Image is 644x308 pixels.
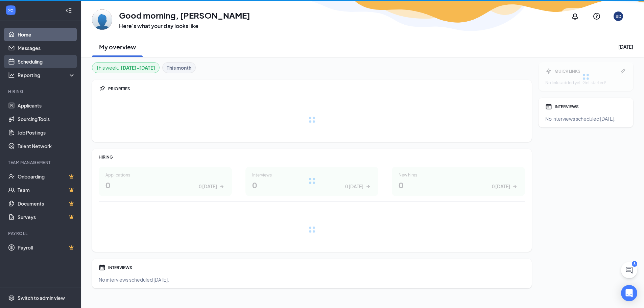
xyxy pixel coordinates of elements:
a: PayrollCrown [18,241,75,254]
div: Switch to admin view [18,294,65,301]
button: ChatActive [621,262,637,278]
img: Blanca Duarte [92,9,112,30]
a: TeamCrown [18,183,75,197]
svg: Calendar [545,103,552,110]
h3: Here’s what your day looks like [119,22,250,30]
svg: Pin [99,85,105,92]
svg: Collapse [65,7,72,14]
a: Messages [18,41,75,55]
a: SurveysCrown [18,210,75,224]
div: BD [616,14,621,19]
svg: Calendar [99,264,105,271]
div: Team Management [8,160,74,165]
svg: ChatActive [625,266,633,274]
div: INTERVIEWS [555,104,626,110]
svg: Analysis [8,72,15,78]
h2: My overview [99,43,136,51]
b: This month [167,64,191,71]
svg: WorkstreamLogo [7,7,14,14]
div: Reporting [18,72,76,78]
div: Hiring [8,89,74,94]
div: No interviews scheduled [DATE]. [545,115,626,122]
div: PRIORITIES [108,86,525,92]
div: 8 [632,261,637,267]
a: Sourcing Tools [18,112,75,126]
svg: Settings [8,294,15,301]
div: HIRING [99,154,525,160]
a: Job Postings [18,126,75,139]
div: [DATE] [618,43,633,50]
div: Open Intercom Messenger [621,285,637,301]
a: Scheduling [18,55,75,68]
div: This week : [96,64,155,71]
div: No interviews scheduled [DATE]. [99,276,525,283]
a: Talent Network [18,139,75,153]
div: INTERVIEWS [108,265,525,270]
a: DocumentsCrown [18,197,75,210]
div: Payroll [8,231,74,236]
a: Home [18,28,75,41]
a: Applicants [18,99,75,112]
h1: Good morning, [PERSON_NAME] [119,9,250,21]
a: OnboardingCrown [18,170,75,183]
b: [DATE] - [DATE] [121,64,155,71]
svg: QuestionInfo [593,12,601,20]
svg: Notifications [571,12,579,20]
